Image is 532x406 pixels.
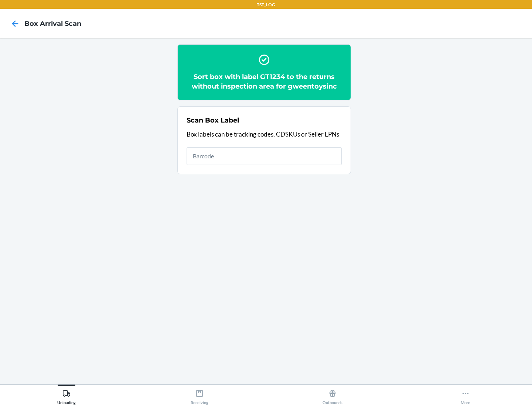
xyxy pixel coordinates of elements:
p: Box labels can be tracking codes, CDSKUs or Seller LPNs [187,130,342,139]
button: Outbounds [266,385,399,405]
div: Unloading [57,386,76,405]
div: Outbounds [323,386,342,405]
h2: Scan Box Label [187,116,239,125]
button: Receiving [133,385,266,405]
div: Receiving [191,386,208,405]
button: More [399,385,532,405]
p: TST_LOG [257,1,275,8]
h2: Sort box with label GT1234 to the returns without inspection area for gweentoysinc [187,72,342,91]
h4: Box Arrival Scan [24,19,81,28]
input: Barcode [187,147,342,165]
div: More [461,386,470,405]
